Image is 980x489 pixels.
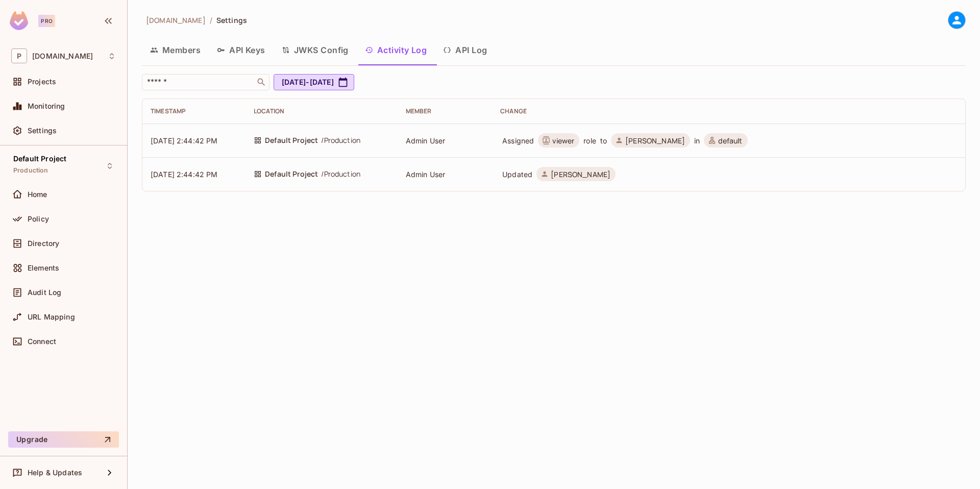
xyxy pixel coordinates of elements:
button: [DATE]-[DATE] [274,74,354,90]
span: Elements [28,264,59,272]
span: Workspace: permit.io [32,52,93,60]
span: [DATE] 2:44:42 PM [151,136,218,145]
button: Activity Log [357,37,435,63]
span: default [718,136,742,145]
li: / [210,15,212,25]
span: Default Project [265,135,318,146]
button: JWKS Config [274,37,357,63]
span: Home [28,190,47,199]
button: API Keys [209,37,274,63]
img: SReyMgAAAABJRU5ErkJggg== [10,11,28,30]
span: / Production [321,135,360,146]
span: Projects [28,78,56,86]
span: Admin User [406,136,446,145]
button: Upgrade [8,431,119,448]
div: Timestamp [151,107,237,115]
span: to [600,136,607,145]
span: Admin User [406,170,446,179]
span: Default Project [265,168,318,180]
div: Member [406,107,484,115]
div: Location [254,107,389,115]
span: Connect [28,337,56,346]
span: viewer [552,136,574,145]
span: role [583,136,596,145]
button: Members [142,37,209,63]
span: Production [13,166,48,175]
span: Directory [28,239,59,248]
span: Audit Log [28,288,61,297]
button: API Log [435,37,495,63]
span: Policy [28,215,49,223]
span: [DOMAIN_NAME] [146,15,206,25]
span: Settings [216,15,247,25]
span: / Production [321,168,360,180]
span: [DATE] 2:44:42 PM [151,170,218,179]
span: Assigned [502,136,534,145]
div: Change [500,107,957,115]
span: Updated [502,169,532,179]
span: Settings [28,127,57,135]
span: [PERSON_NAME] [625,136,685,145]
span: Help & Updates [28,469,82,477]
div: Pro [38,15,55,27]
span: Monitoring [28,102,65,110]
span: Default Project [13,155,66,163]
span: P [11,48,27,63]
span: [PERSON_NAME] [551,169,610,179]
span: URL Mapping [28,313,75,321]
span: in [694,136,700,145]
